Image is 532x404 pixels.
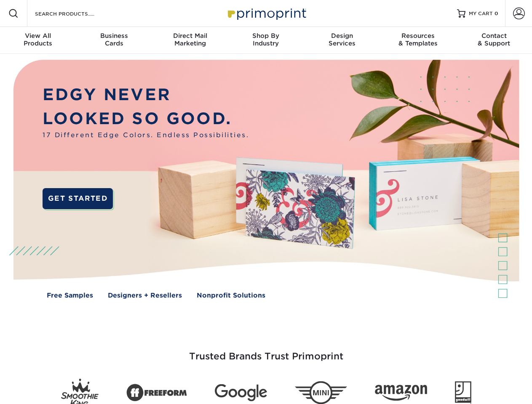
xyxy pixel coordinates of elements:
span: 17 Different Edge Colors. Endless Possibilities. [43,130,249,140]
span: MY CART [469,10,493,17]
p: EDGY NEVER [43,83,249,107]
div: Marketing [152,32,228,47]
a: Contact& Support [456,27,532,54]
a: Nonprofit Solutions [197,291,265,300]
a: Shop ByIndustry [228,27,304,54]
a: DesignServices [304,27,380,54]
span: Design [304,32,380,40]
span: Resources [380,32,456,40]
a: Free Samples [47,291,93,300]
a: GET STARTED [43,188,113,209]
span: Business [76,32,152,40]
a: Resources& Templates [380,27,456,54]
div: & Templates [380,32,456,47]
span: Contact [456,32,532,40]
img: Goodwill [455,381,471,404]
div: & Support [456,32,532,47]
span: Shop By [228,32,304,40]
img: Amazon [375,385,427,401]
div: Industry [228,32,304,47]
img: Google [215,384,267,401]
span: 0 [495,11,498,16]
p: LOOKED SO GOOD. [43,107,249,131]
div: Services [304,32,380,47]
input: SEARCH PRODUCTS..... [34,8,116,19]
h3: Trusted Brands Trust Primoprint [20,331,513,372]
span: Direct Mail [152,32,228,40]
img: Primoprint [224,4,308,22]
a: Direct MailMarketing [152,27,228,54]
a: Designers + Resellers [108,291,182,300]
div: Cards [76,32,152,47]
a: BusinessCards [76,27,152,54]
